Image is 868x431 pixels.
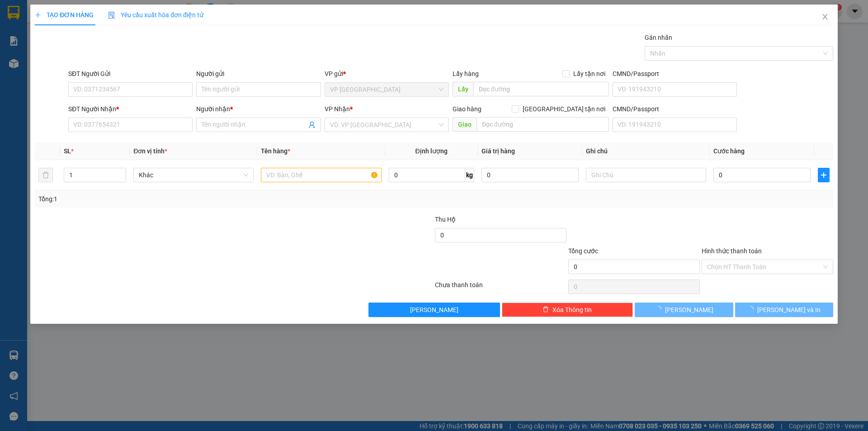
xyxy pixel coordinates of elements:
[713,147,745,155] span: Cước hàng
[465,168,474,182] span: kg
[757,305,821,315] span: [PERSON_NAME] và In
[702,247,762,255] label: Hình thức thanh toán
[38,194,335,204] div: Tổng: 1
[542,306,549,313] span: delete
[519,104,609,114] span: [GEOGRAPHIC_DATA] tận nơi
[747,306,757,313] span: loading
[35,12,41,18] span: plus
[582,142,710,160] th: Ghi chú
[330,83,443,96] span: VP Nha Trang
[568,247,598,255] span: Tổng cước
[613,69,737,79] div: CMND/Passport
[818,168,830,182] button: plus
[196,104,321,114] div: Người nhận
[435,216,456,223] span: Thu Hộ
[415,147,448,155] span: Định lượng
[473,82,609,96] input: Dọc đường
[68,69,193,79] div: SĐT Người Gửi
[261,147,290,155] span: Tên hàng
[410,305,458,315] span: [PERSON_NAME]
[35,11,94,19] span: TẠO ĐƠN HÀNG
[552,305,592,315] span: Xóa Thông tin
[481,168,579,182] input: 0
[453,117,476,132] span: Giao
[139,168,248,182] span: Khác
[665,305,713,315] span: [PERSON_NAME]
[818,171,829,179] span: plus
[261,168,381,182] input: VD: Bàn, Ghế
[38,168,53,182] button: delete
[68,104,193,114] div: SĐT Người Nhận
[453,82,473,96] span: Lấy
[308,121,316,128] span: user-add
[502,303,633,317] button: deleteXóa Thông tin
[108,12,115,19] img: icon
[735,303,833,317] button: [PERSON_NAME] và In
[108,11,203,19] span: Yêu cầu xuất hóa đơn điện tử
[368,303,500,317] button: [PERSON_NAME]
[613,104,737,114] div: CMND/Passport
[812,5,838,30] button: Close
[635,303,733,317] button: [PERSON_NAME]
[655,306,665,313] span: loading
[476,117,609,132] input: Dọc đường
[453,105,481,113] span: Giao hàng
[133,147,167,155] span: Đơn vị tính
[586,168,706,182] input: Ghi Chú
[434,280,567,296] div: Chưa thanh toán
[481,147,515,155] span: Giá trị hàng
[821,13,829,20] span: close
[645,34,672,41] label: Gán nhãn
[325,69,449,79] div: VP gửi
[453,70,479,77] span: Lấy hàng
[570,69,609,79] span: Lấy tận nơi
[325,105,350,113] span: VP Nhận
[64,147,71,155] span: SL
[196,69,321,79] div: Người gửi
